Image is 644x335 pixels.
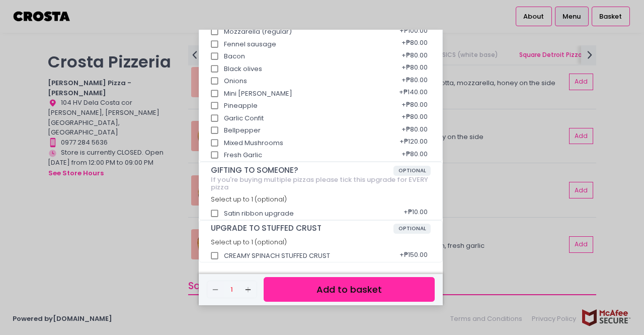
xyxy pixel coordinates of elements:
span: Select up to 1 (optional) [211,238,287,246]
div: + ₱80.00 [398,109,431,128]
div: + ₱80.00 [398,59,431,79]
div: + ₱80.00 [398,121,431,140]
span: UPGRADE TO STUFFED CRUST [211,224,393,233]
div: + ₱80.00 [398,96,431,115]
button: Add to basket [264,277,435,302]
div: If you're buying multiple pizzas please tick this upgrade for EVERY pizza [211,176,431,191]
div: + ₱80.00 [398,47,431,66]
div: + ₱100.00 [396,22,431,41]
span: OPTIONAL [393,166,431,176]
div: + ₱140.00 [395,84,431,103]
span: GIFTING TO SOMEONE? [211,166,393,175]
span: Select up to 1 (optional) [211,195,287,204]
div: + ₱150.00 [396,246,431,265]
span: OPTIONAL [393,224,431,234]
div: + ₱80.00 [398,35,431,54]
div: + ₱80.00 [398,72,431,91]
div: + ₱10.00 [400,204,431,223]
div: + ₱120.00 [396,133,431,153]
div: + ₱80.00 [398,146,431,165]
